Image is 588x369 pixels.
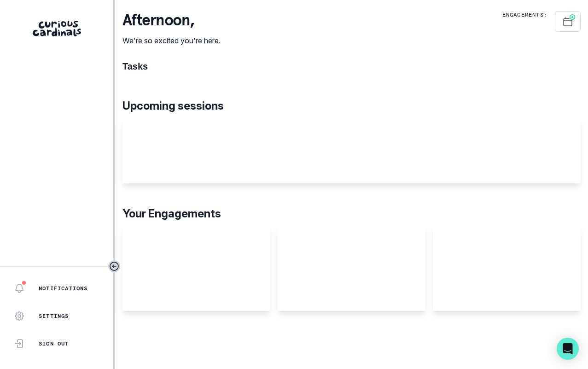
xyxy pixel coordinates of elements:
p: Your Engagements [122,205,581,222]
img: Curious Cardinals Logo [33,21,81,36]
p: We're so excited you're here. [122,35,221,46]
h1: Tasks [122,61,581,72]
p: Sign Out [39,340,69,347]
button: Schedule Sessions [555,11,581,32]
p: Engagements: [502,11,547,18]
p: Notifications [39,285,88,292]
button: Toggle sidebar [108,260,120,272]
p: afternoon , [122,11,221,29]
p: Settings [39,312,69,320]
p: Upcoming sessions [122,98,581,114]
div: Open Intercom Messenger [557,338,579,360]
